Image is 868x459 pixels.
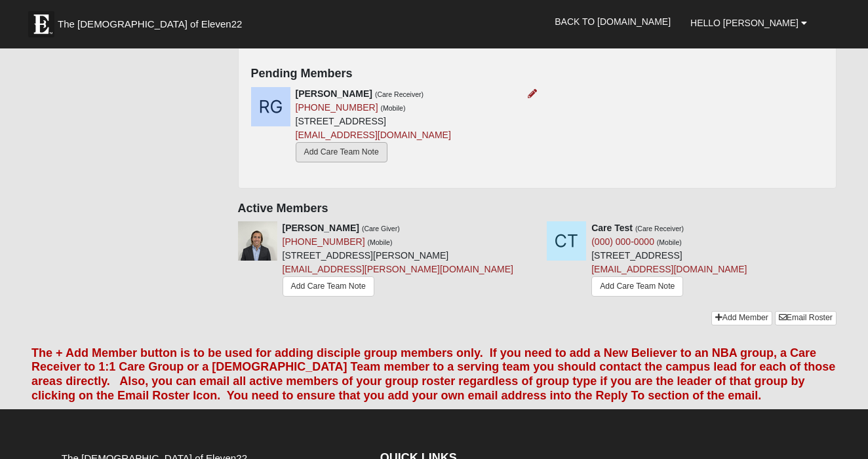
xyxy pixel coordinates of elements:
small: (Mobile) [367,238,392,246]
span: The [DEMOGRAPHIC_DATA] of Eleven22 [58,18,242,31]
h4: Active Members [238,202,837,216]
strong: Care Test [591,223,633,233]
strong: [PERSON_NAME] [296,88,372,99]
h4: Pending Members [251,67,823,81]
small: (Care Receiver) [375,90,424,98]
a: Hello [PERSON_NAME] [681,7,817,39]
a: [PHONE_NUMBER] [283,236,365,247]
a: The [DEMOGRAPHIC_DATA] of Eleven22 [22,5,284,37]
small: (Care Giver) [362,225,400,232]
div: [STREET_ADDRESS] [591,221,747,300]
a: Email Roster [775,311,837,325]
a: Add Care Team Note [283,276,374,297]
a: [PHONE_NUMBER] [296,102,378,113]
strong: [PERSON_NAME] [283,223,359,233]
a: Add Member [711,311,772,325]
small: (Mobile) [380,104,405,112]
small: (Mobile) [657,238,682,246]
img: Eleven22 logo [28,11,54,37]
span: Hello [PERSON_NAME] [690,18,799,28]
font: The + Add Member button is to be used for adding disciple group members only. If you need to add ... [31,346,835,402]
a: Add Care Team Note [296,142,387,162]
a: [EMAIL_ADDRESS][DOMAIN_NAME] [296,130,451,140]
div: [STREET_ADDRESS] [296,87,451,166]
a: [EMAIL_ADDRESS][PERSON_NAME][DOMAIN_NAME] [283,264,513,274]
div: [STREET_ADDRESS][PERSON_NAME] [283,221,513,301]
a: Back to [DOMAIN_NAME] [545,5,681,38]
a: Add Care Team Note [591,276,683,297]
a: [EMAIL_ADDRESS][DOMAIN_NAME] [591,264,747,274]
small: (Care Receiver) [635,225,684,232]
a: (000) 000-0000 [591,236,654,247]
